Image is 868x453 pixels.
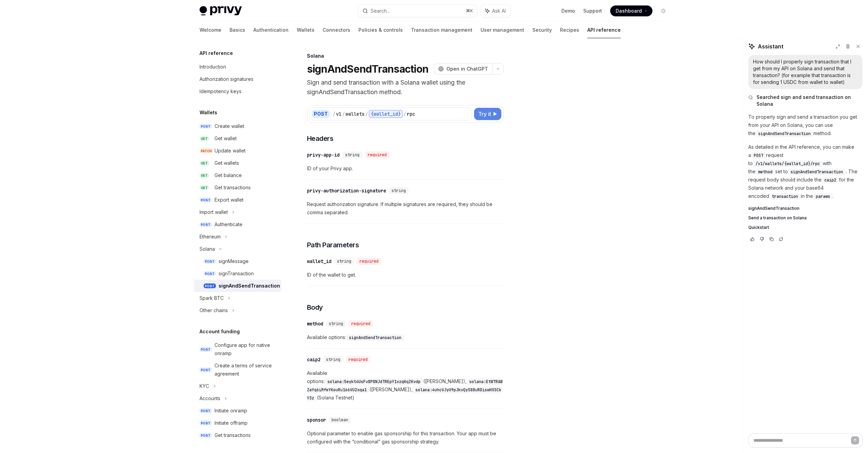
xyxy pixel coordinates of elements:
[748,215,863,221] a: Send a transaction on Solana
[215,122,244,130] div: Create wallet
[345,111,365,117] div: wallets
[307,53,504,59] div: Solana
[407,111,415,117] div: rpc
[200,161,209,166] span: GET
[756,94,863,107] span: Searched sign and send transaction on Solana
[307,134,334,143] span: Headers
[307,200,504,217] span: Request authorization signature. If multiple signatures are required, they should be comma separa...
[333,111,335,117] div: /
[200,148,213,154] span: PATCH
[307,333,504,341] span: Available options:
[204,271,216,276] span: POST
[215,147,246,155] div: Update wallet
[194,194,281,206] a: POSTExport wallet
[200,208,228,216] div: Import wallet
[748,225,769,230] span: Quickstart
[358,22,403,38] a: Policies & controls
[307,151,340,158] div: privy-app-id
[215,341,277,357] div: Configure app for native onramp
[411,22,472,38] a: Transaction management
[194,132,281,145] a: GETGet wallet
[194,145,281,157] a: PATCHUpdate wallet
[754,153,763,158] span: POST
[215,419,248,427] div: Initiate offramp
[332,417,348,423] span: boolean
[616,8,642,14] span: Dashboard
[346,356,370,363] div: required
[758,131,811,136] span: signAndSendTransaction
[215,220,242,229] div: Authenticate
[791,169,843,175] span: signAndSendTransaction
[215,362,277,378] div: Create a terms of service agreement
[200,49,233,57] h5: API reference
[481,5,511,17] button: Ask AI
[307,320,323,327] div: method
[200,408,212,413] span: POST
[194,85,281,98] a: Idempotency keys
[434,63,492,75] button: Open in ChatGPT
[215,431,251,439] div: Get transactions
[297,22,314,38] a: Wallets
[194,181,281,194] a: GETGet transactions
[200,382,209,390] div: KYC
[194,405,281,417] a: POSTInitiate onramp
[215,407,247,415] div: Initiate onramp
[326,357,340,362] span: string
[748,215,807,221] span: Send a transaction on Solana
[219,282,280,290] div: signAndSendTransaction
[200,22,221,38] a: Welcome
[215,171,242,179] div: Get balance
[200,306,228,315] div: Other chains
[307,78,504,97] p: Sign and send transaction with a Solana wallet using the signAndSendTransaction method.
[358,5,477,17] button: Search...⌘K
[194,417,281,429] a: POSTInitiate offramp
[748,206,799,211] span: signAndSendTransaction
[307,187,386,194] div: privy-authorization-signature
[253,22,289,38] a: Authentication
[532,22,552,38] a: Security
[583,8,602,14] a: Support
[200,185,209,190] span: GET
[219,269,254,278] div: signTransaction
[200,294,224,302] div: Spark BTC
[307,271,504,279] span: ID of the wallet to get.
[816,194,830,199] span: params
[851,436,859,444] button: Send message
[307,369,504,402] span: Available options: ([PERSON_NAME]), ([PERSON_NAME]), (Solana Testnet)
[215,196,244,204] div: Export wallet
[587,22,621,38] a: API reference
[200,421,212,426] span: POST
[194,73,281,85] a: Authorization signatures
[200,327,240,336] h5: Account funding
[215,134,237,143] div: Get wallet
[610,5,652,16] a: Dashboard
[492,8,506,14] span: Ask AI
[466,8,473,14] span: ⌘ K
[200,433,212,438] span: POST
[194,280,281,292] a: POSTsignAndSendTransaction
[392,188,406,193] span: string
[194,157,281,169] a: GETGet wallets
[758,42,783,50] span: Assistant
[307,63,429,75] h1: signAndSendTransaction
[307,258,332,265] div: wallet_id
[230,22,245,38] a: Basics
[346,334,404,341] code: signAndSendTransaction
[194,61,281,73] a: Introduction
[200,245,215,253] div: Solana
[200,222,212,227] span: POST
[337,259,351,264] span: string
[200,233,221,241] div: Ethereum
[200,198,212,203] span: POST
[474,108,501,120] button: Try it
[772,194,798,199] span: transaction
[219,257,249,265] div: signMessage
[194,169,281,181] a: GETGet balance
[371,7,390,15] div: Search...
[329,321,343,326] span: string
[357,258,381,265] div: required
[748,225,863,230] a: Quickstart
[349,320,373,327] div: required
[307,356,321,363] div: caip2
[194,360,281,380] a: POSTCreate a terms of service agreement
